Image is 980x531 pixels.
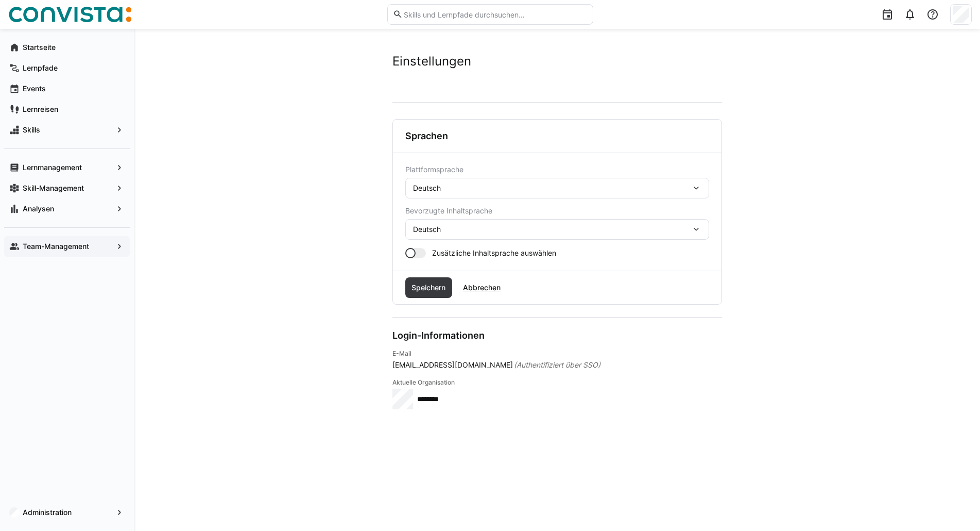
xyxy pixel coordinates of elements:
input: Skills und Lernpfade durchsuchen… [403,10,587,19]
span: Bevorzugte Inhaltsprache [405,207,492,215]
span: (Authentifiziert über SSO) [514,360,600,370]
span: Zusätzliche Inhaltsprache auswählen [432,248,556,258]
h2: Einstellungen [392,54,722,69]
h4: E-Mail [392,350,722,358]
span: Speichern [410,283,447,293]
span: Plattformsprache [405,165,463,174]
h3: Login-Informationen [392,330,485,341]
span: Deutsch [413,183,441,193]
button: Speichern [405,277,453,298]
span: Abbrechen [461,283,502,293]
h4: Aktuelle Organisation [392,378,722,387]
span: Deutsch [413,224,441,235]
button: Abbrechen [456,277,507,298]
h3: Sprachen [405,130,448,142]
span: [EMAIL_ADDRESS][DOMAIN_NAME] [392,360,513,370]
